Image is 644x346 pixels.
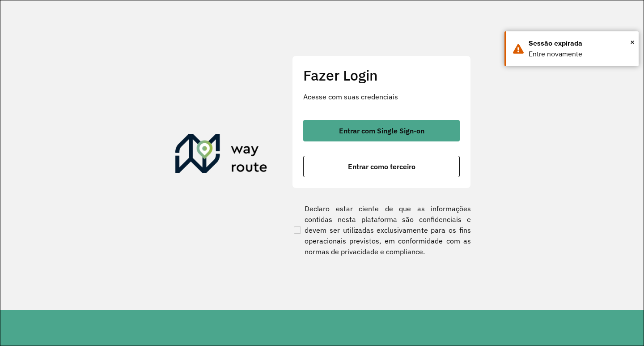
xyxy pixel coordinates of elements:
div: Entre novamente [529,49,632,60]
img: Roteirizador AmbevTech [175,134,267,177]
button: Close [630,35,635,49]
h2: Fazer Login [303,67,460,84]
span: × [630,35,635,49]
button: button [303,156,460,177]
p: Acesse com suas credenciais [303,91,460,102]
label: Declaro estar ciente de que as informações contidas nesta plataforma são confidenciais e devem se... [292,203,471,257]
span: Entrar com Single Sign-on [339,127,424,134]
div: Sessão expirada [529,38,632,49]
button: button [303,120,460,141]
span: Entrar como terceiro [348,163,415,170]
